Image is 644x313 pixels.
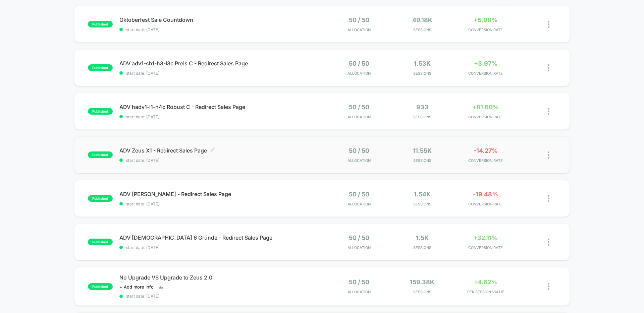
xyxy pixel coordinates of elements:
img: close [548,108,549,115]
span: 1.5k [416,234,429,241]
img: close [548,239,549,246]
span: CONVERSION RATE [455,202,516,206]
span: CONVERSION RATE [455,245,516,250]
span: Sessions [392,245,452,250]
span: start date: [DATE] [119,245,322,250]
span: 11.55k [413,147,432,154]
span: 1.54k [414,191,431,198]
span: 50 / 50 [349,191,369,198]
img: close [548,195,549,202]
span: 159.38k [410,278,434,286]
span: start date: [DATE] [119,114,322,119]
span: 50 / 50 [349,60,369,67]
img: close [548,283,549,290]
span: CONVERSION RATE [455,71,516,76]
span: start date: [DATE] [119,201,322,206]
span: published [88,21,113,27]
span: CONVERSION RATE [455,158,516,163]
span: published [88,239,113,245]
span: 50 / 50 [349,234,369,241]
span: + Add more info [119,284,154,290]
span: Allocation [347,27,371,32]
span: Sessions [392,71,452,76]
span: PER SESSION VALUE [455,290,516,294]
span: start date: [DATE] [119,294,322,299]
span: -19.48% [473,191,498,198]
span: start date: [DATE] [119,158,322,163]
span: 933 [416,104,428,111]
span: ADV hadv1-l1-h4c Robust C - Redirect Sales Page [119,104,322,110]
span: +3.97% [474,60,497,67]
span: ADV adv1-sh1-h3-l3c Preis C - Redirect Sales Page [119,60,322,67]
span: Allocation [347,71,371,76]
span: Sessions [392,290,452,294]
span: +4.62% [474,278,497,286]
span: Sessions [392,202,452,206]
img: close [548,151,549,159]
span: ADV [PERSON_NAME] - Redirect Sales Page [119,191,322,197]
span: Sessions [392,158,452,163]
span: Allocation [347,158,371,163]
span: 1.53k [414,60,431,67]
span: CONVERSION RATE [455,27,516,32]
span: +32.11% [473,234,498,241]
span: ADV [DEMOGRAPHIC_DATA] 6 Gründe - Redirect Sales Page [119,234,322,241]
span: Allocation [347,245,371,250]
span: -14.27% [474,147,498,154]
span: published [88,151,113,158]
span: published [88,64,113,71]
span: Oktoberfest Sale Countdown [119,16,322,23]
span: 49.18k [412,16,432,23]
span: Allocation [347,115,371,119]
span: start date: [DATE] [119,71,322,76]
span: 50 / 50 [349,147,369,154]
span: start date: [DATE] [119,27,322,32]
span: 50 / 50 [349,16,369,23]
span: +5.98% [474,16,497,23]
span: Allocation [347,290,371,294]
img: close [548,21,549,28]
span: published [88,283,113,290]
span: 50 / 50 [349,278,369,286]
span: 50 / 50 [349,104,369,111]
img: close [548,64,549,71]
span: CONVERSION RATE [455,115,516,119]
span: No Upgrade VS Upgrade to Zeus 2.0 [119,274,322,281]
span: Sessions [392,115,452,119]
span: Allocation [347,202,371,206]
span: published [88,108,113,115]
span: ADV Zeus X1 - Redirect Sales Page [119,147,322,154]
span: published [88,195,113,202]
span: +81.60% [472,104,499,111]
span: Sessions [392,27,452,32]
